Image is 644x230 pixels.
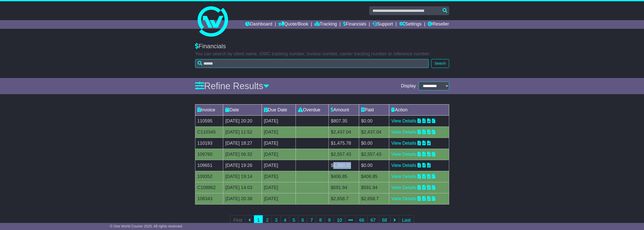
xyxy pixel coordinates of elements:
td: Amount [329,104,359,115]
td: 109651 [195,160,223,171]
td: $1,475.78 [329,138,359,149]
a: Refine Results [195,81,269,91]
a: Support [372,20,393,29]
td: $2,557.43 [329,149,359,160]
a: View Details [391,174,416,179]
td: 110193 [195,138,223,149]
a: 4 [280,215,289,225]
td: [DATE] 06:32 [223,149,262,160]
td: $2,658.7 [359,193,389,204]
a: 3 [272,215,281,225]
a: View Details [391,185,416,190]
span: Display [401,83,416,89]
td: $406.85 [359,171,389,182]
a: 1 [254,215,263,225]
div: Financials [195,43,449,50]
td: C110345 [195,126,223,138]
td: $2,437.04 [329,126,359,138]
td: 110595 [195,115,223,126]
a: 66 [356,215,368,225]
td: Invoice [195,104,223,115]
a: View Details [391,130,416,135]
a: View Details [391,163,416,168]
p: You can search by client name, OWC tracking number, invoice number, carrier tracking number or re... [195,51,449,57]
td: $807.35 [329,115,359,126]
a: Tracking [315,20,337,29]
a: View Details [391,196,416,201]
a: View Details [391,141,416,146]
td: [DATE] 18:27 [223,138,262,149]
td: [DATE] 20:20 [223,115,262,126]
td: $2,557.43 [359,149,389,160]
td: [DATE] [262,193,296,204]
a: Settings [399,20,422,29]
td: $2,658.7 [329,193,359,204]
td: $1,980.32 [329,160,359,171]
td: [DATE] [262,171,296,182]
td: [DATE] [262,115,296,126]
td: [DATE] [262,126,296,138]
span: © One World Courier 2025. All rights reserved. [110,224,183,228]
td: Overdue [296,104,329,115]
td: [DATE] [262,182,296,193]
td: [DATE] [262,160,296,171]
td: Paid [359,104,389,115]
a: 68 [379,215,390,225]
a: 6 [298,215,307,225]
td: [DATE] 19:26 [223,160,262,171]
td: 108343 [195,193,223,204]
a: 10 [334,215,345,225]
a: 5 [289,215,298,225]
td: Action [389,104,449,115]
td: [DATE] 11:52 [223,126,262,138]
td: [DATE] [262,149,296,160]
td: $591.94 [329,182,359,193]
td: $0.00 [359,160,389,171]
td: Date [223,104,262,115]
td: [DATE] 14:03 [223,182,262,193]
td: 109352 [195,171,223,182]
a: Dashboard [245,20,272,29]
td: $0.00 [359,115,389,126]
a: Quote/Book [278,20,308,29]
a: 7 [307,215,316,225]
td: $2,437.04 [359,126,389,138]
a: Last [399,215,414,225]
a: Financials [343,20,366,29]
td: [DATE] [262,138,296,149]
a: Reseller [428,20,449,29]
a: 67 [367,215,379,225]
a: 2 [263,215,272,225]
td: 109760 [195,149,223,160]
td: [DATE] 20:38 [223,193,262,204]
a: View Details [391,152,416,157]
a: View Details [391,118,416,123]
td: Due Date [262,104,296,115]
td: $591.94 [359,182,389,193]
button: Search [431,59,449,68]
td: C108862 [195,182,223,193]
td: [DATE] 19:14 [223,171,262,182]
a: 9 [325,215,334,225]
td: $406.85 [329,171,359,182]
td: $0.00 [359,138,389,149]
a: 8 [316,215,325,225]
